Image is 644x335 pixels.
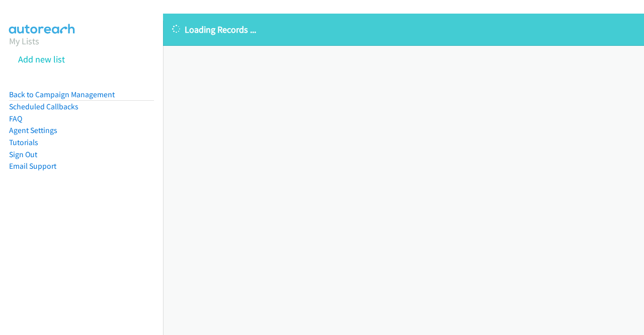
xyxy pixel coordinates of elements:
a: Back to Campaign Management [9,90,115,99]
a: Scheduled Callbacks [9,102,78,111]
a: Email Support [9,161,56,171]
p: Loading Records ... [172,23,635,36]
a: Add new list [18,53,65,65]
a: Tutorials [9,138,38,147]
a: Sign Out [9,150,37,159]
a: Agent Settings [9,125,57,135]
a: My Lists [9,35,39,47]
a: FAQ [9,114,22,123]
